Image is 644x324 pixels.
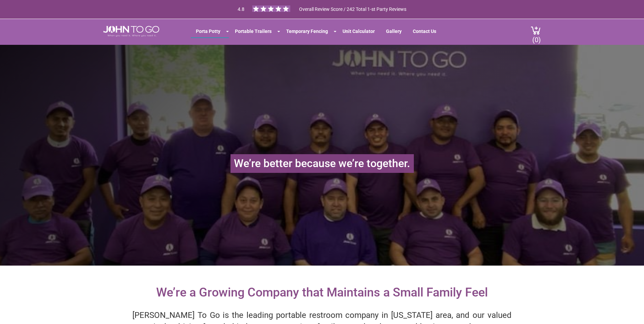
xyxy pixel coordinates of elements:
[408,25,441,37] a: Contact Us
[337,25,380,37] a: Unit Calculator
[238,6,244,12] span: 4.8
[191,25,225,37] a: Porta Potty
[230,25,277,37] a: Portable Trailers
[103,26,159,37] img: JOHN to go
[231,154,414,173] h1: We’re better because we’re together.
[299,6,406,25] span: Overall Review Score / 242 Total 1-st Party Reviews
[532,30,541,44] span: (0)
[381,25,407,37] a: Gallery
[281,25,333,37] a: Temporary Fencing
[149,279,495,306] h2: We’re a Growing Company that Maintains a Small Family Feel
[531,26,541,35] img: cart a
